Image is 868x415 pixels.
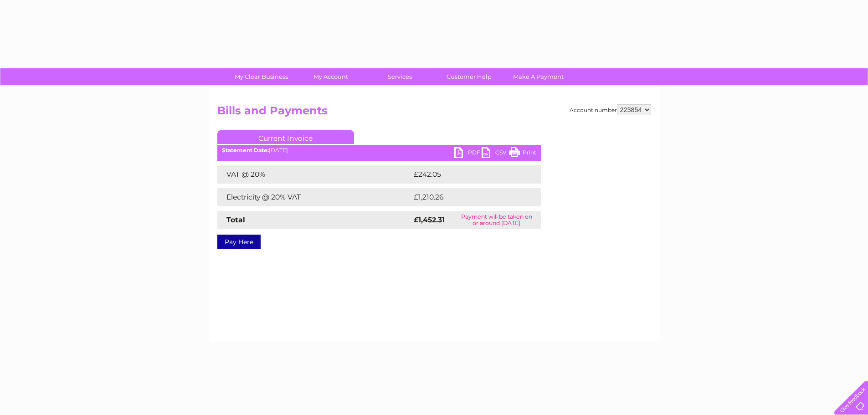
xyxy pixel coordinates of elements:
td: Electricity @ 20% VAT [217,188,411,206]
a: PDF [454,147,482,160]
td: Payment will be taken on or around [DATE] [452,211,540,229]
div: Account number [570,104,651,115]
a: Current Invoice [217,130,354,144]
strong: £1,452.31 [414,215,445,224]
a: My Account [293,68,368,85]
strong: Total [226,215,245,224]
a: Print [509,147,536,160]
div: [DATE] [217,147,541,154]
a: Make A Payment [501,68,576,85]
td: £242.05 [411,165,525,184]
a: CSV [482,147,509,160]
td: VAT @ 20% [217,165,411,184]
a: Customer Help [431,68,507,85]
a: Pay Here [217,235,261,249]
h2: Bills and Payments [217,104,651,122]
a: My Clear Business [224,68,299,85]
a: Services [362,68,437,85]
b: Statement Date: [222,147,269,154]
td: £1,210.26 [411,188,526,206]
